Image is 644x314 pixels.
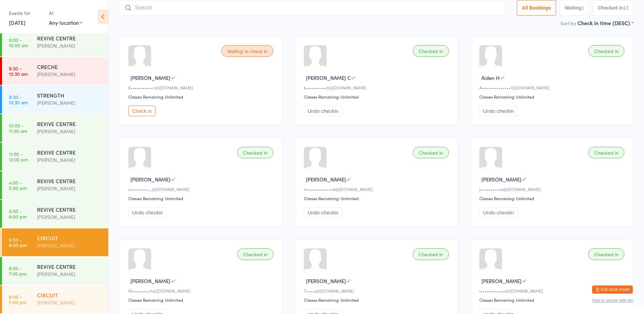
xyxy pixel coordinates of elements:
[128,288,275,294] div: M•••••••••h@[DOMAIN_NAME]
[588,248,624,260] div: Checked in
[128,297,275,303] div: Classes Remaining: Unlimited
[304,106,342,116] button: Undo checkin
[304,186,451,192] div: n•••••••••••••9@[DOMAIN_NAME]
[413,45,449,57] div: Checked in
[2,257,108,285] a: 6:00 -7:00 pmREVIVE CENTRE[PERSON_NAME]
[306,74,351,81] span: [PERSON_NAME] C
[2,171,108,199] a: 4:00 -5:00 pmREVIVE CENTRE[PERSON_NAME]
[479,106,518,116] button: Undo checkin
[592,285,633,294] button: Exit kiosk mode
[37,120,103,127] div: REVIVE CENTRE
[9,237,27,248] time: 5:00 - 6:00 pm
[623,5,628,11] div: 13
[304,207,342,218] button: Undo checkin
[479,297,626,303] div: Classes Remaining: Unlimited
[588,45,624,57] div: Checked in
[37,242,103,249] div: [PERSON_NAME]
[37,149,103,156] div: REVIVE CENTRE
[130,176,170,183] span: [PERSON_NAME]
[9,7,42,19] div: Events for
[130,74,170,81] span: [PERSON_NAME]
[221,45,273,57] div: Waiting to check in
[9,265,26,276] time: 6:00 - 7:00 pm
[479,207,518,218] button: Undo checkin
[479,186,626,192] div: j••••••••••e@[DOMAIN_NAME]
[37,156,103,164] div: [PERSON_NAME]
[237,248,273,260] div: Checked in
[2,228,108,256] a: 5:00 -6:00 pmCIRCUIT[PERSON_NAME]
[9,151,28,162] time: 11:00 - 12:00 pm
[9,37,28,48] time: 9:00 - 10:00 am
[37,270,103,278] div: [PERSON_NAME]
[481,176,521,183] span: [PERSON_NAME]
[128,186,275,192] div: o•••••••••_@[DOMAIN_NAME]
[37,34,103,42] div: REVIVE CENTRE
[588,147,624,158] div: Checked in
[37,70,103,78] div: [PERSON_NAME]
[2,114,108,142] a: 10:00 -11:00 amREVIVE CENTRE[PERSON_NAME]
[37,206,103,213] div: REVIVE CENTRE
[49,19,82,26] div: Any location
[37,185,103,192] div: [PERSON_NAME]
[49,7,82,19] div: At
[2,86,108,114] a: 9:30 -10:30 amSTRENGTH[PERSON_NAME]
[37,234,103,242] div: CIRCUIT
[304,288,451,294] div: T••••y@[DOMAIN_NAME]
[128,207,167,218] button: Undo checkin
[37,99,103,107] div: [PERSON_NAME]
[37,291,103,299] div: CIRCUIT
[479,85,626,90] div: A••••••••••••••1@[DOMAIN_NAME]
[37,63,103,70] div: CRECHE
[37,127,103,135] div: [PERSON_NAME]
[304,94,451,100] div: Classes Remaining: Unlimited
[413,147,449,158] div: Checked in
[577,19,633,27] div: Check in time (DESC)
[37,177,103,185] div: REVIVE CENTRE
[582,5,584,11] div: 1
[237,147,273,158] div: Checked in
[9,208,27,219] time: 5:00 - 6:00 pm
[9,294,26,305] time: 6:00 - 7:00 pm
[479,288,626,294] div: t•••••••••••o@[DOMAIN_NAME]
[304,297,451,303] div: Classes Remaining: Unlimited
[9,94,28,105] time: 9:30 - 10:30 am
[9,66,28,76] time: 9:30 - 10:30 am
[479,195,626,201] div: Classes Remaining: Unlimited
[2,29,108,56] a: 9:00 -10:00 amREVIVE CENTRE[PERSON_NAME]
[9,180,27,191] time: 4:00 - 5:00 pm
[306,277,346,284] span: [PERSON_NAME]
[37,299,103,307] div: [PERSON_NAME]
[37,213,103,221] div: [PERSON_NAME]
[37,263,103,270] div: REVIVE CENTRE
[2,143,108,171] a: 11:00 -12:00 pmREVIVE CENTRE[PERSON_NAME]
[2,57,108,85] a: 9:30 -10:30 amCRECHE[PERSON_NAME]
[9,19,25,26] a: [DATE]
[560,20,576,27] label: Sort by
[481,277,521,284] span: [PERSON_NAME]
[37,91,103,99] div: STRENGTH
[2,285,108,313] a: 6:00 -7:00 pmCIRCUIT[PERSON_NAME]
[128,106,155,116] button: Check in
[128,85,275,90] div: K•••••••••••n@[DOMAIN_NAME]
[481,74,500,81] span: Aiden H
[128,94,275,100] div: Classes Remaining: Unlimited
[306,176,346,183] span: [PERSON_NAME]
[130,277,170,284] span: [PERSON_NAME]
[128,195,275,201] div: Classes Remaining: Unlimited
[304,85,451,90] div: k••••••••••0@[DOMAIN_NAME]
[2,200,108,228] a: 5:00 -6:00 pmREVIVE CENTRE[PERSON_NAME]
[304,195,451,201] div: Classes Remaining: Unlimited
[413,248,449,260] div: Checked in
[9,123,27,134] time: 10:00 - 11:00 am
[592,298,633,303] button: how to secure with pin
[479,94,626,100] div: Classes Remaining: Unlimited
[37,42,103,50] div: [PERSON_NAME]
